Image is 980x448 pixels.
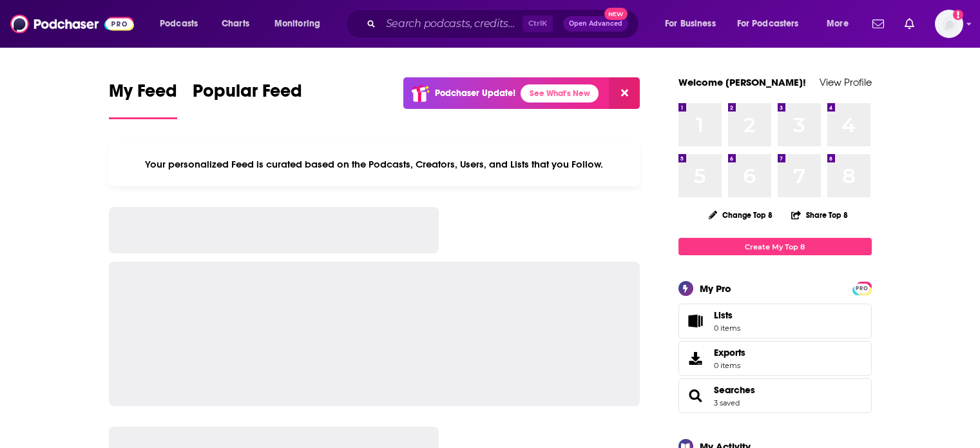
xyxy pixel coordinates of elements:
span: Lists [714,309,740,321]
span: Popular Feed [193,80,302,110]
button: Change Top 8 [701,207,781,223]
span: Podcasts [160,15,198,33]
span: Lists [714,309,733,321]
a: Popular Feed [193,80,302,119]
span: 0 items [714,361,745,370]
div: Your personalized Feed is curated based on the Podcasts, Creators, Users, and Lists that you Follow. [109,142,640,186]
input: Search podcasts, credits, & more... [381,14,523,34]
a: Lists [678,304,872,338]
a: Welcome [PERSON_NAME]! [678,76,806,88]
span: Lists [683,312,709,330]
span: 0 items [714,324,740,333]
a: My Feed [109,80,177,119]
span: PRO [854,284,870,293]
span: More [827,15,849,33]
a: See What's New [521,84,599,102]
img: Podchaser - Follow, Share and Rate Podcasts [10,12,134,36]
button: open menu [265,14,337,34]
span: Exports [714,347,745,358]
img: User Profile [935,10,963,38]
span: Searches [678,378,872,413]
span: New [604,8,628,20]
a: View Profile [820,76,872,88]
button: Open AdvancedNew [563,16,628,32]
span: Charts [222,15,249,33]
div: Search podcasts, credits, & more... [358,9,651,39]
a: Searches [683,387,709,405]
svg: Add a profile image [953,10,963,20]
div: My Pro [700,282,731,295]
span: Logged in as N0elleB7 [935,10,963,38]
a: Exports [678,341,872,376]
span: My Feed [109,80,177,110]
a: Charts [213,14,257,34]
a: 3 saved [714,398,740,407]
p: Podchaser Update! [435,88,515,99]
button: open menu [818,14,865,34]
a: Create My Top 8 [678,238,872,255]
span: Ctrl K [523,15,553,32]
button: Show profile menu [935,10,963,38]
span: Monitoring [274,15,320,33]
span: For Podcasters [737,15,799,33]
button: open menu [656,14,732,34]
button: open menu [729,14,818,34]
a: Searches [714,384,755,396]
span: Open Advanced [569,21,622,27]
button: Share Top 8 [791,202,849,228]
button: open menu [151,14,215,34]
a: Show notifications dropdown [899,13,919,35]
a: Show notifications dropdown [867,13,889,35]
span: For Business [665,15,716,33]
a: PRO [854,283,870,293]
span: Exports [683,349,709,367]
